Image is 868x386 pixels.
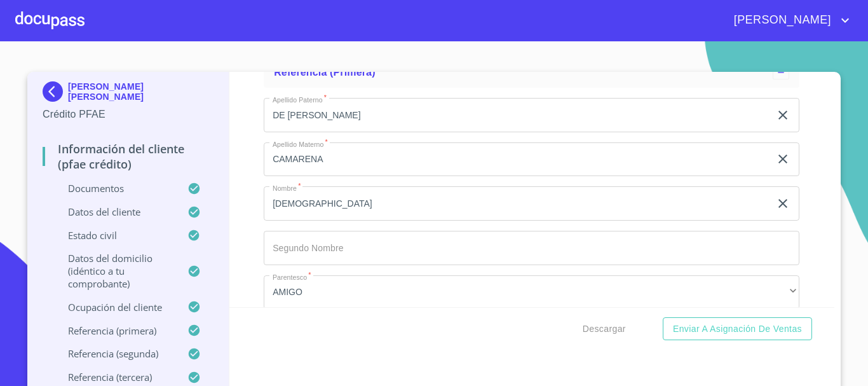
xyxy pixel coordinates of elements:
p: Crédito PFAE [43,107,214,122]
span: Enviar a Asignación de Ventas [673,321,802,337]
button: Descargar [578,317,631,341]
p: Documentos [43,182,187,195]
button: account of current user [724,10,853,31]
div: AMIGO [264,275,799,310]
span: Referencia (primera) [274,67,376,78]
p: Referencia (primera) [43,324,187,337]
p: Ocupación del Cliente [43,301,187,314]
div: Referencia (primera) [264,57,799,88]
p: [PERSON_NAME] [PERSON_NAME] [68,81,214,102]
button: clear input [775,151,790,167]
p: Referencia (segunda) [43,347,187,360]
div: [PERSON_NAME] [PERSON_NAME] [43,81,214,107]
button: clear input [775,196,790,211]
p: Datos del domicilio (idéntico a tu comprobante) [43,252,187,290]
p: Datos del cliente [43,205,187,218]
button: clear input [775,107,790,123]
button: Enviar a Asignación de Ventas [663,317,812,341]
p: Información del cliente (PFAE crédito) [43,141,214,172]
p: Estado Civil [43,229,187,242]
span: Descargar [583,321,626,337]
p: Referencia (tercera) [43,371,187,383]
span: [PERSON_NAME] [724,10,837,31]
img: Docupass spot blue [43,81,68,102]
